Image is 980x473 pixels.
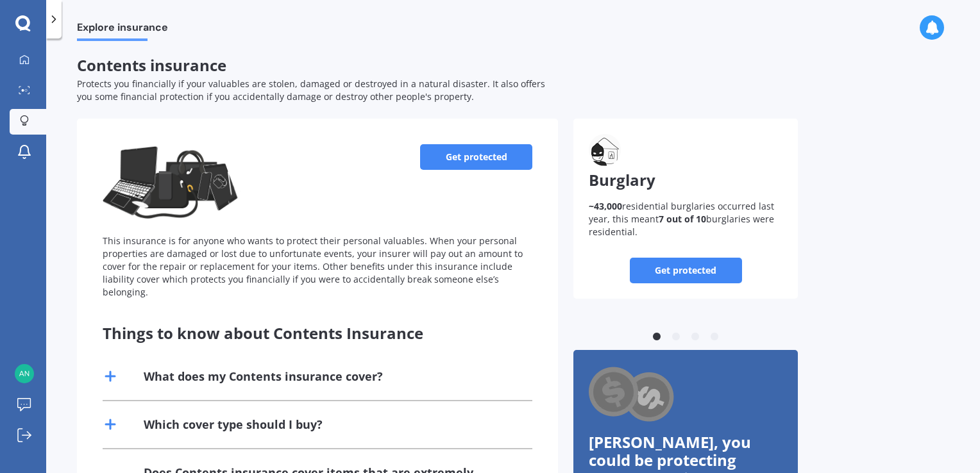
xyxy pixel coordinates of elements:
img: Cashback [589,365,675,425]
p: residential burglaries occurred last year, this meant burglaries were residential. [589,200,782,238]
img: 19c4579ecd8748e53b0e4169f9bc3f4c [15,364,34,383]
img: Burglary [589,134,621,166]
b: ~43,000 [589,200,622,212]
div: What does my Contents insurance cover? [144,369,383,385]
span: Burglary [589,169,655,190]
a: Get protected [630,258,742,283]
span: Explore insurance [77,21,168,38]
button: 3 [689,331,702,344]
span: Protects you financially if your valuables are stolen, damaged or destroyed in a natural disaster... [77,78,545,103]
button: 4 [708,331,721,344]
button: 2 [670,331,682,344]
span: Things to know about Contents Insurance [103,322,423,344]
div: Which cover type should I buy? [144,417,323,433]
a: Get protected [420,144,532,170]
div: This insurance is for anyone who wants to protect their personal valuables. When your personal pr... [103,235,532,299]
b: 7 out of 10 [659,213,706,225]
button: 1 [650,331,663,344]
span: Contents insurance [77,54,226,76]
img: Contents insurance [103,144,241,221]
